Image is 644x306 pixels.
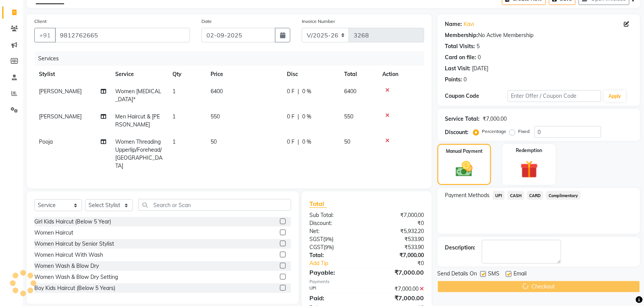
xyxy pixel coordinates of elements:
div: ₹7,000.00 [483,115,507,123]
span: 6400 [211,88,223,95]
span: 6400 [344,88,356,95]
div: Coupon Code [445,92,508,100]
div: ( ) [304,235,367,243]
span: 0 % [302,138,311,146]
input: Search by Name/Mobile/Email/Code [55,28,190,42]
div: Boy Kids Haircut (Below 5 Years) [34,284,115,292]
th: Total [340,66,378,83]
div: ( ) [304,243,367,251]
span: Men Haircut & [PERSON_NAME] [115,113,160,128]
span: Women Threading Upperlip/Forehead/[GEOGRAPHIC_DATA] [115,138,163,169]
div: UPI [304,285,367,293]
label: Percentage [482,128,507,135]
label: Manual Payment [446,148,483,155]
div: Discount: [304,219,367,227]
div: Girl Kids Haircut (Below 5 Year) [34,218,111,226]
span: 0 % [302,87,311,96]
div: 0 [478,53,481,62]
div: Women Haircut With Wash [34,251,103,259]
div: Last Visit: [445,65,471,73]
div: [DATE] [472,65,489,73]
div: Sub Total: [304,211,367,219]
input: Enter Offer / Coupon Code [508,90,601,102]
input: Search or Scan [138,199,291,211]
div: ₹7,000.00 [367,285,430,293]
div: Services [35,52,430,66]
button: +91 [34,28,56,42]
span: Send Details On [438,270,477,279]
span: Women [MEDICAL_DATA]* [115,88,161,103]
div: Women Haircut by Senior Stylist [34,240,114,248]
th: Qty [168,66,206,83]
div: Total Visits: [445,42,475,50]
div: Paid: [304,293,367,303]
span: CGST [309,244,324,251]
div: 0 [464,76,467,84]
div: ₹533.90 [367,235,430,243]
div: Discount: [445,128,469,136]
th: Stylist [34,66,111,83]
span: | [298,113,299,121]
div: Net: [304,227,367,235]
span: 50 [211,138,217,145]
span: 0 % [302,113,311,121]
div: ₹7,000.00 [367,268,430,277]
div: Total: [304,251,367,259]
th: Disc [282,66,340,83]
span: 1 [172,138,175,145]
span: UPI [493,191,505,200]
span: Pooja [39,138,53,145]
div: Payable: [304,268,367,277]
span: [PERSON_NAME] [39,113,82,120]
div: ₹533.90 [367,243,430,251]
span: 50 [344,138,350,145]
label: Date [201,18,212,25]
img: _gift.svg [515,159,544,180]
span: CASH [508,191,524,200]
span: 9% [325,244,332,250]
label: Invoice Number [302,18,335,25]
label: Redemption [516,147,543,154]
div: Women Haircut [34,229,73,237]
div: Women Wash & Blow Dry Setting [34,273,118,281]
span: | [298,138,299,146]
span: Complimentary [546,191,581,200]
a: Kavi [464,20,474,28]
a: Add Tip [304,259,377,267]
th: Price [206,66,282,83]
div: Women Wash & Blow Dry [34,262,99,270]
span: 550 [211,113,220,120]
th: Action [378,66,424,83]
div: Membership: [445,31,478,39]
th: Service [111,66,168,83]
button: Apply [604,91,626,102]
div: ₹7,000.00 [367,293,430,303]
span: 550 [344,113,353,120]
span: 0 F [287,113,295,121]
div: Service Total: [445,115,480,123]
span: | [298,87,299,96]
span: CARD [527,191,544,200]
div: Description: [445,244,476,252]
div: 5 [477,42,480,50]
span: 9% [325,236,332,242]
div: ₹7,000.00 [367,251,430,259]
div: ₹7,000.00 [367,211,430,219]
span: SMS [488,270,500,279]
span: 0 F [287,87,295,96]
span: Total [309,200,327,208]
span: [PERSON_NAME] [39,88,82,95]
div: ₹5,932.20 [367,227,430,235]
div: ₹0 [377,259,430,267]
label: Client [34,18,47,25]
span: Email [514,270,527,279]
span: SGST [309,236,323,243]
span: 1 [172,113,175,120]
div: Payments [309,278,424,285]
div: Points: [445,76,462,84]
div: Name: [445,20,462,28]
span: 1 [172,88,175,95]
div: ₹0 [367,219,430,227]
div: No Active Membership [445,31,633,39]
span: 0 F [287,138,295,146]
